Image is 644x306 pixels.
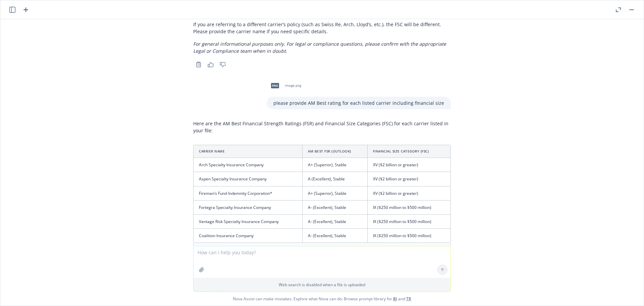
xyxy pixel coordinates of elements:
td: A- (Excellent), Stable [303,214,368,228]
th: Carrier Name [194,145,303,158]
span: Nova Assist can make mistakes. Explore what Nova can do: Browse prompt library for and [3,292,641,306]
td: Fortegra Specialty Insurance Company [194,200,303,214]
td: Vantage Risk Specialty Insurance Company [194,214,303,228]
a: TR [406,296,411,302]
td: XV ($2 billion or greater) [367,172,450,186]
a: BI [393,296,397,302]
th: AM Best FSR (Outlook) [303,145,368,158]
span: png [271,83,279,88]
td: Fireman’s Fund Indemnity Corporation* [194,186,303,200]
button: Thumbs down [217,60,228,69]
td: XV ($2 billion or greater) [367,186,450,200]
th: Financial Size Category (FSC) [367,145,450,158]
td: IX ($250 million to $500 million) [367,214,450,228]
em: For general informational purposes only. For legal or compliance questions, please confirm with t... [193,41,446,54]
p: Here are the AM Best Financial Strength Ratings (FSR) and Financial Size Categories (FSC) for eac... [193,120,451,134]
p: please provide AM Best rating for each listed carrier including financial size [273,99,444,106]
td: A+ (Superior), Stable [303,158,368,172]
td: Coalition Insurance Company [194,229,303,243]
div: pngimage.png [267,77,303,94]
td: Arch Specialty Insurance Company [194,158,303,172]
td: A- (Excellent), Stable [303,200,368,214]
p: If you are referring to a different carrier’s policy (such as Swiss Re, Arch, Lloyd’s, etc.), the... [193,21,451,35]
td: IX ($250 million to $500 million) [367,229,450,243]
td: A (Excellent), Stable [303,172,368,186]
td: Aspen Specialty Insurance Company [194,172,303,186]
svg: Copy to clipboard [196,61,202,68]
td: XV ($2 billion or greater) [367,158,450,172]
td: IX ($250 million to $500 million) [367,200,450,214]
td: A- (Excellent), Stable [303,229,368,243]
td: A+ (Superior), Stable [303,186,368,200]
p: Web search is disabled when a file is uploaded [198,282,446,288]
span: image.png [285,83,301,88]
